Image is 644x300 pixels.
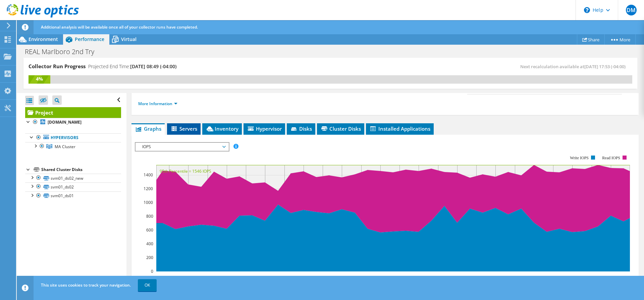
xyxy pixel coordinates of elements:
text: 09:15 [318,275,328,281]
a: svm01_ds01 [25,191,121,200]
text: 0 [151,268,153,274]
text: 08:54 [183,275,194,281]
text: 800 [146,213,153,219]
span: IOPS [139,143,225,151]
text: 09:24 [375,275,386,281]
text: 1200 [144,186,153,191]
h1: REAL Marlboro 2nd Try [22,48,105,55]
text: 1400 [144,172,153,178]
span: Additional analysis will be available once all of your collector runs have completed. [41,24,198,30]
a: [DOMAIN_NAME] [25,118,121,127]
text: 09:12 [299,275,309,281]
span: [DATE] 08:49 (-04:00) [130,63,176,70]
text: 09:18 [337,275,347,281]
text: Write IOPS [570,156,589,160]
span: Virtual [121,36,137,42]
text: 09:03 [241,275,251,281]
text: 09:30 [414,275,424,281]
span: Environment [29,36,58,42]
text: 09:33 [433,275,443,281]
svg: \n [584,7,590,13]
span: MA Cluster [55,144,75,149]
span: Hypervisor [247,125,282,132]
div: 4% [29,75,50,83]
text: 09:39 [471,275,482,281]
text: 200 [146,255,153,260]
span: DM [626,5,637,15]
text: 400 [146,241,153,247]
text: 09:09 [279,275,290,281]
text: 600 [146,227,153,233]
text: 10:00 [606,275,616,281]
a: svm01_ds02 [25,182,121,191]
a: OK [138,279,157,291]
a: Project [25,107,121,118]
a: svm01_ds02_new [25,174,121,182]
a: Hypervisors [25,133,121,142]
text: 09:06 [260,275,270,281]
text: 09:57 [587,275,597,281]
text: 09:48 [529,275,539,281]
text: 08:57 [203,275,213,281]
text: 09:36 [452,275,463,281]
span: Inventory [206,125,238,132]
a: More Information [138,101,177,106]
text: 09:51 [548,275,558,281]
text: 10:03 [625,275,635,281]
text: 09:42 [490,275,501,281]
span: Cluster Disks [320,125,361,132]
text: 09:21 [356,275,367,281]
a: More [604,34,636,45]
span: Graphs [135,125,161,132]
a: Share [577,34,605,45]
h4: Projected End Time: [88,63,176,70]
span: This site uses cookies to track your navigation. [41,282,131,288]
span: Disks [290,125,312,132]
text: 09:00 [222,275,232,281]
span: Servers [170,125,197,132]
span: Next recalculation available at [520,63,629,70]
text: 95th Percentile = 1546 IOPS [160,168,211,174]
text: 09:27 [394,275,405,281]
text: 1000 [144,200,153,205]
span: [DATE] 17:53 (-04:00) [584,63,626,70]
span: Installed Applications [369,125,430,132]
text: Read IOPS [602,156,621,160]
b: [DOMAIN_NAME] [48,119,82,125]
div: Shared Cluster Disks [41,166,121,174]
text: 08:51 [164,275,174,281]
span: Performance [75,36,104,42]
text: 09:54 [567,275,578,281]
text: 09:45 [510,275,520,281]
a: MA Cluster [25,142,121,151]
